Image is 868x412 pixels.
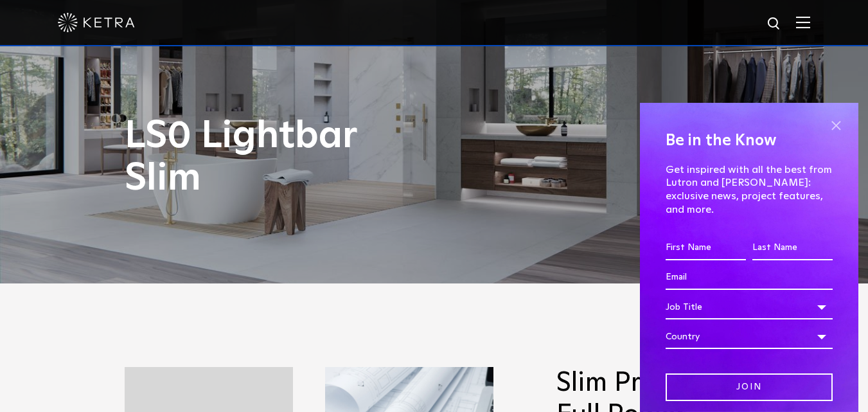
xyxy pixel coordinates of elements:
[752,236,833,260] input: Last Name
[125,115,488,200] h1: LS0 Lightbar Slim
[666,265,833,290] input: Email
[666,295,833,319] div: Job Title
[796,16,810,28] img: Hamburger%20Nav.svg
[766,16,783,32] img: search icon
[666,373,833,401] input: Join
[58,13,135,32] img: ketra-logo-2019-white
[666,325,833,349] div: Country
[666,129,833,153] h4: Be in the Know
[666,163,833,217] p: Get inspired with all the best from Lutron and [PERSON_NAME]: exclusive news, project features, a...
[666,236,746,260] input: First Name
